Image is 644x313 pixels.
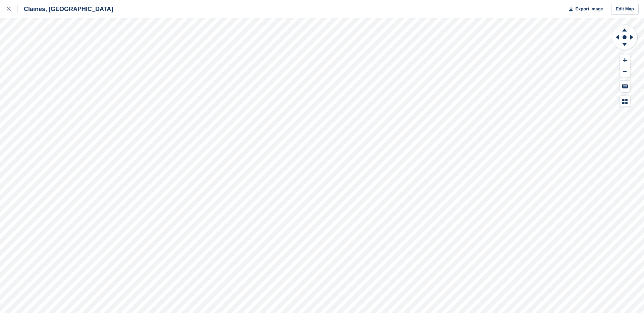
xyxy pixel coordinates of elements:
button: Keyboard Shortcuts [620,81,630,92]
span: Export Image [575,6,603,12]
button: Zoom In [620,55,630,66]
div: Claines, [GEOGRAPHIC_DATA] [18,5,113,13]
button: Export Image [565,4,603,15]
button: Map Legend [620,96,630,107]
button: Zoom Out [620,66,630,77]
a: Edit Map [611,4,639,15]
